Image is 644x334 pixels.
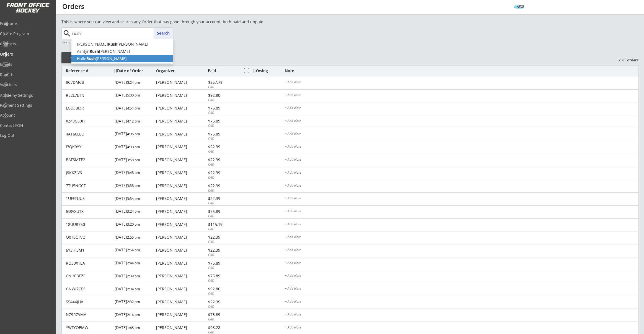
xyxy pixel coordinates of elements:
div: [PERSON_NAME] [156,223,206,226]
div: [PERSON_NAME] [156,261,206,265]
div: [DATE] [115,270,155,283]
div: 7TU5NGCZ [66,184,111,188]
div: [DATE] [115,90,155,102]
div: + Add Note [285,274,638,278]
div: CAD [208,317,238,322]
div: [DATE] [115,219,155,231]
div: CAD [208,266,238,270]
font: 4:05 pm [127,131,140,136]
div: 18UUR750 [66,223,111,226]
strong: Rush [86,56,96,61]
div: $22.39 [208,158,238,162]
div: $115.19 [208,223,238,226]
strong: Rush [90,49,99,54]
font: 2:34 pm [127,286,140,291]
div: IG8VXUTX [66,210,111,213]
div: $75.89 [208,132,238,136]
div: 6Y3IH5M1 [66,248,111,252]
div: [DATE] [115,296,155,309]
div: Filter [61,55,93,61]
font: 5:00 pm [127,93,140,98]
font: 3:24 pm [127,209,140,214]
p: Halle [PERSON_NAME] [71,55,173,62]
font: 3:58 pm [127,157,140,162]
div: Owing [253,69,285,73]
div: $75.89 [208,313,238,317]
div: [PERSON_NAME] [156,158,206,162]
div: $75.89 [208,210,238,213]
font: 3:48 pm [127,170,140,175]
div: This is where you can view and search any Order that has gone through your account, both paid and... [61,19,295,25]
div: + Add Note [285,248,638,253]
div: RQ30XTEA [66,261,111,265]
div: [DATE] [115,115,155,128]
div: $75.89 [208,106,238,110]
div: [PERSON_NAME] [156,326,206,330]
div: + Add Note [285,287,638,291]
div: + Add Note [285,326,638,330]
div: [DATE] [115,154,155,166]
div: [PERSON_NAME] [156,248,206,252]
div: [DATE] [115,180,155,192]
div: BAFSMTE2 [66,158,111,162]
div: [PERSON_NAME] [156,93,206,97]
font: 5:24 pm [127,80,140,85]
div: + Add Note [285,313,638,317]
div: Note [285,69,638,73]
div: [PERSON_NAME] [156,106,206,110]
div: $22.39 [208,235,238,239]
div: [DATE] [115,128,155,141]
div: $22.39 [208,248,238,252]
div: + Add Note [285,132,638,137]
div: [DATE] [115,167,155,179]
div: LGD3BI3R [66,106,111,110]
div: [DATE] [115,193,155,205]
div: [DATE] [115,283,155,296]
div: [PERSON_NAME] [156,210,206,213]
div: [PERSON_NAME] [156,80,206,84]
div: O0T6CTVQ [66,235,111,239]
div: + Add Note [285,106,638,111]
div: XZ48GS0H [66,119,111,123]
div: + Add Note [285,235,638,240]
div: $98.28 [208,326,238,330]
div: 4AT66LEO [66,132,111,136]
div: [DATE] [115,77,155,89]
font: 2:14 pm [127,312,140,317]
div: 55444JHV [66,300,111,304]
button: search [62,29,71,38]
div: + Add Note [285,210,638,214]
div: $257.79 [208,80,238,84]
div: CAD [208,111,238,115]
font: 3:38 pm [127,183,140,188]
div: [PERSON_NAME] [156,145,206,149]
font: 3:34 pm [127,196,140,201]
div: + Add Note [285,184,638,188]
div: [PERSON_NAME] [156,132,206,136]
div: YWFYQEMW [66,326,111,330]
font: 1:45 pm [127,325,140,330]
div: I3QK9YYI [66,145,111,149]
font: 4:12 pm [127,119,140,124]
div: $22.39 [208,145,238,149]
div: CAD [208,227,238,232]
div: RE2L7ETN [66,93,111,97]
p: [PERSON_NAME] [PERSON_NAME] [71,41,173,48]
div: [PERSON_NAME] [156,300,206,304]
div: Date of Order [114,69,155,73]
div: + Add Note [285,145,638,149]
div: + Add Note [285,158,638,162]
div: Organizer [156,69,206,73]
div: $92.80 [208,93,238,97]
div: + Add Note [285,171,638,175]
div: + Add Note [285,119,638,124]
p: Ashtyn [PERSON_NAME] [71,48,173,55]
div: + Add Note [285,300,638,304]
font: 3:20 pm [127,222,140,227]
div: J9KKZJV6 [66,171,111,175]
div: Search by [62,40,77,44]
div: [DATE] [115,231,155,244]
div: CAD [208,162,238,167]
div: CAD [208,291,238,296]
div: [PERSON_NAME] [156,171,206,175]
